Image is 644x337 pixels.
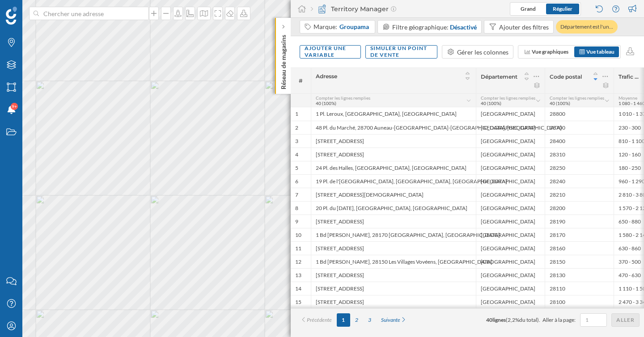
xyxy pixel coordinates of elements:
div: 28150 [545,255,614,268]
div: 19 Pl. de l'[GEOGRAPHIC_DATA], [GEOGRAPHIC_DATA], [GEOGRAPHIC_DATA] [311,174,476,188]
div: 28700 [545,121,614,134]
div: 28200 [545,201,614,215]
div: 11 [295,245,301,252]
div: [GEOGRAPHIC_DATA] [476,268,545,282]
span: ( [506,316,508,323]
input: 1 [583,316,604,324]
div: 28310 [545,147,614,161]
div: 7 [295,191,298,198]
div: 28100 [545,295,614,308]
div: Ajouter des filtres [499,22,549,32]
span: 40 [486,316,492,323]
div: [GEOGRAPHIC_DATA] [476,134,545,147]
span: du total). [519,316,540,323]
div: 8 [295,205,298,212]
span: 40 (100%) [316,101,336,106]
div: Gérer les colonnes [457,47,508,57]
span: Vue graphiques [532,48,568,55]
div: [GEOGRAPHIC_DATA] [476,147,545,161]
div: 28130 [545,268,614,282]
div: 28210 [545,188,614,201]
span: 9+ [12,102,17,111]
div: [GEOGRAPHIC_DATA] [476,241,545,255]
div: [STREET_ADDRESS] [311,295,476,308]
div: [GEOGRAPHIC_DATA] [476,215,545,228]
div: [GEOGRAPHIC_DATA] [476,295,545,308]
div: 13 [295,272,301,279]
span: 40 (100%) [481,101,501,106]
div: [STREET_ADDRESS] [311,268,476,282]
div: 3 [295,138,298,145]
span: Groupama [339,22,369,31]
div: Simuler un point de vente [366,42,437,62]
div: 28160 [545,241,614,255]
div: 14 [295,285,301,292]
div: Département est l'un… [556,20,618,34]
div: 24 Pl. des Halles, [GEOGRAPHIC_DATA], [GEOGRAPHIC_DATA] [311,161,476,174]
div: Ajouter une variable [300,42,360,62]
div: 1 Bd [PERSON_NAME], 28150 Les Villages Vovéens, [GEOGRAPHIC_DATA] [311,255,476,268]
span: 40 (100%) [550,101,570,106]
div: 1 [295,110,298,118]
div: 2 [295,124,298,131]
span: # [295,77,306,85]
div: [GEOGRAPHIC_DATA] [476,161,545,174]
div: Territory Manager [311,4,396,13]
img: Logo Geoblink [6,7,17,25]
span: Assistance [18,6,61,14]
div: [STREET_ADDRESS] [311,147,476,161]
div: 20 Pl. du [DATE], [GEOGRAPHIC_DATA], [GEOGRAPHIC_DATA] [311,201,476,215]
div: [GEOGRAPHIC_DATA] [476,121,545,134]
div: Désactivé [450,22,477,32]
div: 12 [295,258,301,265]
div: [GEOGRAPHIC_DATA] [476,282,545,295]
img: territory-manager.svg [318,4,326,13]
span: Adresse [316,73,337,80]
div: [STREET_ADDRESS][DEMOGRAPHIC_DATA] [311,188,476,201]
span: Régulier [553,5,572,12]
span: Compter les lignes remplies [550,95,604,101]
span: Trafic piéton du point (2024): Toute la journée [619,73,640,80]
span: Grand [521,5,536,12]
div: 28190 [545,215,614,228]
div: [STREET_ADDRESS] [311,282,476,295]
div: 9 [295,218,298,225]
span: Compter les lignes remplies [481,95,535,101]
div: [GEOGRAPHIC_DATA] [476,228,545,241]
div: 1 Pl. Leroux, [GEOGRAPHIC_DATA], [GEOGRAPHIC_DATA] [311,107,476,121]
div: [STREET_ADDRESS] [311,215,476,228]
p: Réseau de magasins [279,31,288,89]
span: Compter les lignes remplies [316,95,370,101]
div: 48 Pl. du Marché, 28700 Auneau-[GEOGRAPHIC_DATA]-[GEOGRAPHIC_DATA], [GEOGRAPHIC_DATA] [311,121,476,134]
div: 4 [295,151,298,158]
div: 15 [295,299,301,306]
div: 28800 [545,107,614,121]
div: 10 [295,232,301,239]
span: Moyenne [619,95,637,101]
div: [GEOGRAPHIC_DATA] [476,188,545,201]
div: 28240 [545,174,614,188]
div: 28170 [545,228,614,241]
span: Code postal [550,73,582,80]
div: 28250 [545,161,614,174]
div: [GEOGRAPHIC_DATA] [476,201,545,215]
span: Filtre géographique: [392,23,449,31]
div: [GEOGRAPHIC_DATA] [476,255,545,268]
div: 1 Bd [PERSON_NAME], 28170 [GEOGRAPHIC_DATA], [GEOGRAPHIC_DATA] [311,228,476,241]
div: 6 [295,178,298,185]
span: lignes [492,316,506,323]
span: 2,2% [508,316,519,323]
div: [STREET_ADDRESS] [311,134,476,147]
div: 28400 [545,134,614,147]
span: Département [481,73,517,80]
div: 28110 [545,282,614,295]
div: [GEOGRAPHIC_DATA] [476,107,545,121]
span: Aller à la page: [542,316,576,324]
div: [STREET_ADDRESS] [311,241,476,255]
div: Marque: [314,22,370,31]
span: Vue tableau [586,48,614,55]
div: [GEOGRAPHIC_DATA] [476,174,545,188]
div: 5 [295,164,298,172]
